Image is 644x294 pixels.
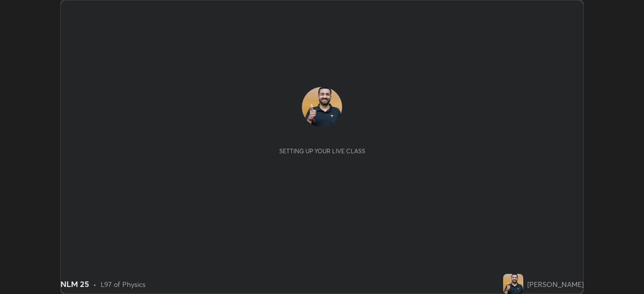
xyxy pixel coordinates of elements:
[527,279,584,289] div: [PERSON_NAME]
[93,279,97,289] div: •
[101,279,145,289] div: L97 of Physics
[302,87,342,127] img: ff9b44368b1746629104e40f292850d8.jpg
[60,278,89,290] div: NLM 25
[279,147,365,155] div: Setting up your live class
[503,274,523,294] img: ff9b44368b1746629104e40f292850d8.jpg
